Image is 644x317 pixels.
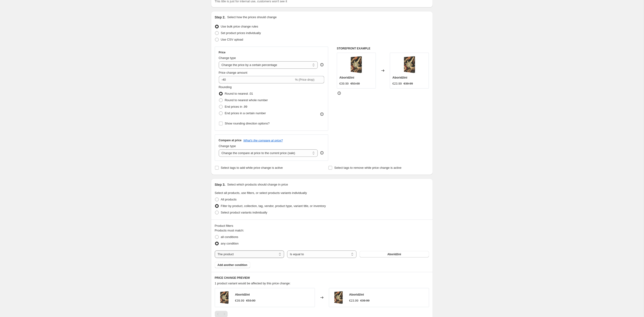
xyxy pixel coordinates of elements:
span: Select tags to add while price change is active [221,166,283,169]
span: Products must match: [215,229,244,232]
span: Select product variants individually [221,211,267,214]
strike: €39.99 [404,81,413,86]
div: help [320,62,324,67]
span: any condition [221,242,239,245]
span: Aboridžini [387,252,401,256]
h6: PRICE CHANGE PREVIEW [215,276,429,280]
div: €39.99 [235,298,244,303]
button: What's the compare at price? [244,139,283,142]
span: Price change amount [219,71,248,74]
span: Round to nearest whole number [225,98,268,102]
span: Use bulk price change rules [221,25,258,28]
button: Add another condition [215,262,250,268]
img: S-P-aboridzini-3_80x.png [347,55,366,74]
span: 1 product variant would be affected by this price change: [215,282,291,285]
p: Select how the prices should change [227,15,277,20]
img: S-P-aboridzini-3_80x.png [217,291,231,305]
span: Select tags to remove while price change is active [334,166,402,169]
span: Show rounding direction options? [225,122,270,125]
span: Round to nearest .01 [225,92,253,95]
span: Aboridžini [393,76,407,79]
span: Add another condition [218,263,248,267]
span: Change type [219,56,236,60]
img: S-P-aboridzini-3_80x.png [400,55,419,74]
h6: STOREFRONT EXAMPLE [337,47,429,50]
span: Use CSV upload [221,38,243,41]
span: Change type [219,144,236,148]
img: S-P-aboridzini-3_80x.png [332,291,346,305]
span: % (Price drop) [295,78,315,81]
span: Rounding [219,85,232,89]
span: all conditions [221,235,238,239]
h2: Step 2. [215,15,226,20]
h3: Price [219,51,226,54]
span: Aboridžini [235,293,250,296]
span: Set product prices individually [221,31,261,35]
strike: €53.00 [351,81,360,86]
span: Aboridžini [340,76,354,79]
span: Aboridžini [349,293,364,296]
strike: €53.00 [246,298,255,303]
input: -15 [219,76,294,83]
div: €23.99 [393,81,402,86]
div: €23.99 [349,298,359,303]
div: Product filters [215,224,429,228]
span: Filter by product, collection, tag, vendor, product type, variant title, or inventory [221,204,326,208]
div: help [320,151,324,155]
button: Aboridžini [360,251,429,258]
strike: €39.99 [360,298,370,303]
span: End prices in .99 [225,105,248,108]
h3: Compare at price [219,138,242,142]
span: Select all products, use filters, or select products variants individually [215,191,307,195]
span: All products [221,198,237,201]
p: Select which products should change in price [227,182,288,187]
h2: Step 3. [215,182,226,187]
div: €39.99 [340,81,349,86]
span: End prices in a certain number [225,111,266,115]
